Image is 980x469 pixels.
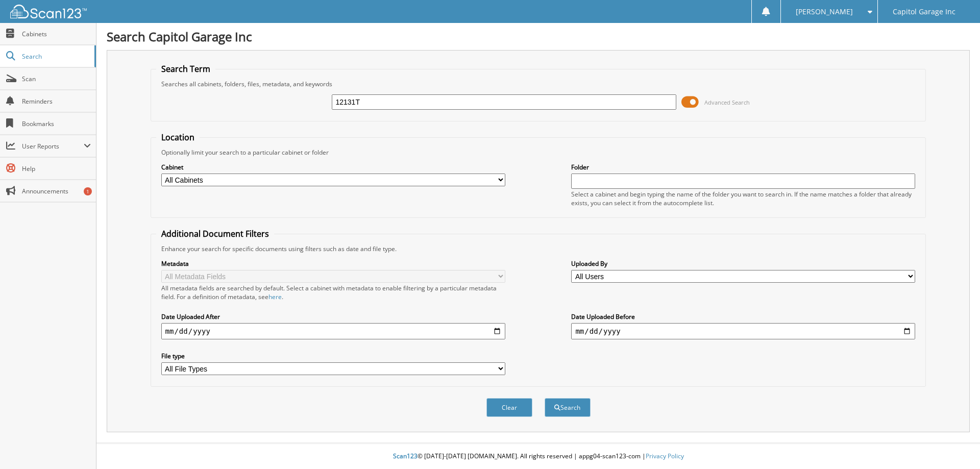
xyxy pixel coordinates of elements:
legend: Location [156,132,200,143]
div: All metadata fields are searched by default. Select a cabinet with metadata to enable filtering b... [161,284,505,301]
span: Help [22,164,91,173]
span: User Reports [22,142,84,151]
span: Advanced Search [704,98,750,106]
button: Search [545,398,591,417]
label: Uploaded By [571,259,915,268]
legend: Additional Document Filters [156,228,274,239]
div: Select a cabinet and begin typing the name of the folder you want to search in. If the name match... [571,190,915,207]
label: File type [161,352,505,360]
span: Capitol Garage Inc [893,9,955,15]
label: Metadata [161,259,505,268]
div: 1 [84,187,92,195]
h1: Search Capitol Garage Inc [107,28,970,45]
span: Announcements [22,187,91,195]
span: Scan123 [393,452,418,460]
label: Cabinet [161,163,505,171]
label: Date Uploaded After [161,312,505,321]
label: Folder [571,163,915,171]
input: end [571,323,915,339]
span: Cabinets [22,30,91,38]
span: Scan [22,75,91,83]
button: Clear [486,398,532,417]
div: Searches all cabinets, folders, files, metadata, and keywords [156,80,921,88]
span: Bookmarks [22,119,91,128]
span: Reminders [22,97,91,106]
label: Date Uploaded Before [571,312,915,321]
input: start [161,323,505,339]
legend: Search Term [156,63,215,75]
a: Privacy Policy [646,452,684,460]
span: [PERSON_NAME] [796,9,853,15]
div: Enhance your search for specific documents using filters such as date and file type. [156,244,921,253]
a: here [268,292,282,301]
div: © [DATE]-[DATE] [DOMAIN_NAME]. All rights reserved | appg04-scan123-com | [96,444,980,469]
div: Optionally limit your search to a particular cabinet or folder [156,148,921,157]
img: scan123-logo-white.svg [10,5,87,18]
span: Search [22,52,89,61]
